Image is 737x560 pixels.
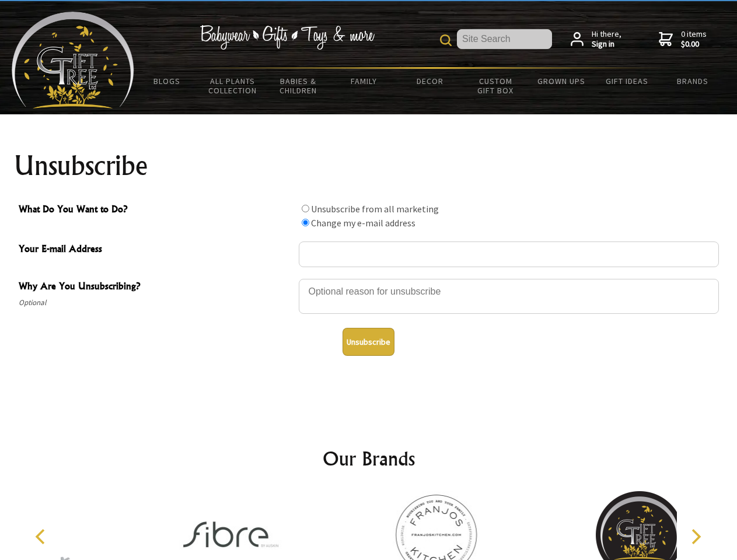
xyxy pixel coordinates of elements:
img: Babyware - Gifts - Toys and more... [12,12,134,108]
a: All Plants Collection [200,69,266,103]
span: Your E-mail Address [19,242,293,258]
h2: Our Brands [23,444,714,473]
span: What Do You Want to Do? [19,202,293,219]
img: product search [440,34,452,46]
span: Why Are You Unsubscribing? [19,279,293,296]
strong: $0.00 [681,39,707,50]
input: What Do You Want to Do? [302,219,309,226]
span: 0 items [681,29,707,50]
button: Next [683,524,708,549]
a: Brands [660,69,726,93]
input: What Do You Want to Do? [302,205,309,212]
button: Unsubscribe [343,328,394,356]
a: BLOGS [134,69,200,93]
a: Decor [397,69,463,93]
input: Your E-mail Address [299,242,719,267]
span: Hi there, [592,29,621,50]
a: Babies & Children [266,69,331,103]
a: Hi there,Sign in [571,29,621,50]
label: Change my e-mail address [311,217,415,229]
label: Unsubscribe from all marketing [311,203,439,215]
strong: Sign in [592,39,621,50]
span: Optional [19,296,293,310]
input: Site Search [457,29,552,49]
a: Custom Gift Box [463,69,529,103]
textarea: Why Are You Unsubscribing? [299,279,719,314]
button: Previous [29,524,55,549]
a: 0 items$0.00 [659,29,707,50]
a: Grown Ups [528,69,594,93]
a: Family [331,69,397,93]
h1: Unsubscribe [14,152,724,180]
img: Babywear - Gifts - Toys & more [200,25,375,50]
a: Gift Ideas [594,69,660,93]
